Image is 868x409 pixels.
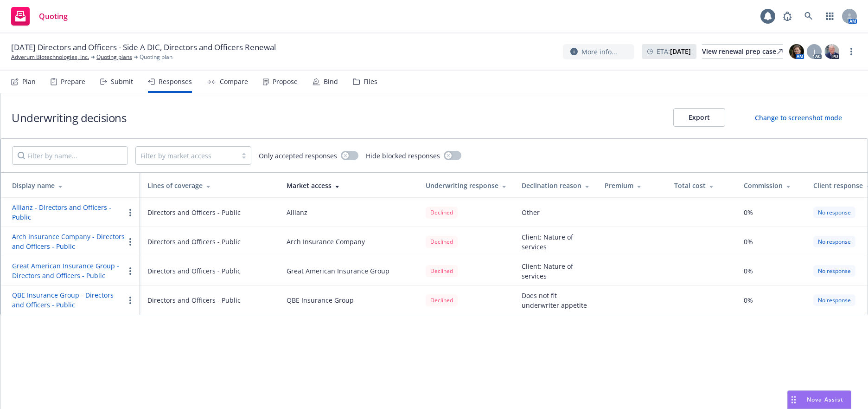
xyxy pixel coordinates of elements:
[522,232,590,252] div: Client: Nature of services
[12,202,125,222] button: Allianz - Directors and Officers - Public
[813,207,855,218] div: No response
[744,208,753,217] span: 0%
[522,181,590,190] div: Declination reason
[426,235,458,247] span: Declined
[799,7,818,26] a: Search
[12,290,125,310] button: QBE Insurance Group - Directors and Officers - Public
[287,208,307,217] div: Allianz
[787,390,851,409] button: Nova Assist
[824,44,839,59] img: photo
[744,237,753,247] span: 0%
[674,181,729,190] div: Total cost
[12,110,126,125] h1: Underwriting decisions
[605,181,659,190] div: Premium
[788,391,799,409] div: Drag to move
[12,181,133,190] div: Display name
[96,53,132,61] a: Quoting plans
[426,294,458,306] span: Declined
[259,151,337,161] span: Only accepted responses
[670,47,691,56] strong: [DATE]
[111,78,133,85] div: Submit
[563,44,634,59] button: More info...
[426,236,458,247] div: Declined
[813,294,855,306] div: No response
[366,151,440,161] span: Hide blocked responses
[673,108,725,127] button: Export
[581,47,617,57] span: More info...
[426,206,458,218] span: Declined
[11,53,89,61] a: Adverum Biotechnologies, Inc.
[813,47,815,57] span: J
[426,294,458,306] div: Declined
[147,208,241,217] div: Directors and Officers - Public
[813,236,855,247] div: No response
[522,261,590,281] div: Client: Nature of services
[364,78,377,85] div: Files
[821,7,839,26] a: Switch app
[702,45,783,58] div: View renewal prep case
[807,396,843,403] span: Nova Assist
[426,207,458,218] div: Declined
[287,266,389,276] div: Great American Insurance Group
[789,44,804,59] img: photo
[813,265,855,277] div: No response
[702,44,783,59] a: View renewal prep case
[740,108,857,127] button: Change to screenshot mode
[744,266,753,276] span: 0%
[273,78,298,85] div: Propose
[426,181,507,190] div: Underwriting response
[12,232,125,251] button: Arch Insurance Company - Directors and Officers - Public
[7,3,71,29] a: Quoting
[744,181,798,190] div: Commission
[657,46,691,56] span: ETA :
[140,53,172,61] span: Quoting plan
[287,237,365,247] div: Arch Insurance Company
[61,78,85,85] div: Prepare
[426,265,458,277] div: Declined
[22,78,36,85] div: Plan
[147,237,241,247] div: Directors and Officers - Public
[522,291,590,310] div: Does not fit underwriter appetite
[147,266,241,276] div: Directors and Officers - Public
[11,42,276,53] span: [DATE] Directors and Officers - Side A DIC, Directors and Officers Renewal
[522,208,540,217] div: Other
[147,295,241,305] div: Directors and Officers - Public
[324,78,338,85] div: Bind
[12,261,125,280] button: Great American Insurance Group - Directors and Officers - Public
[220,78,248,85] div: Compare
[744,295,753,305] span: 0%
[755,113,842,123] div: Change to screenshot mode
[147,181,272,190] div: Lines of coverage
[39,13,68,20] span: Quoting
[12,146,128,165] input: Filter by name...
[287,181,411,190] div: Market access
[287,295,354,305] div: QBE Insurance Group
[846,46,857,57] a: more
[778,7,797,26] a: Report a Bug
[159,78,192,85] div: Responses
